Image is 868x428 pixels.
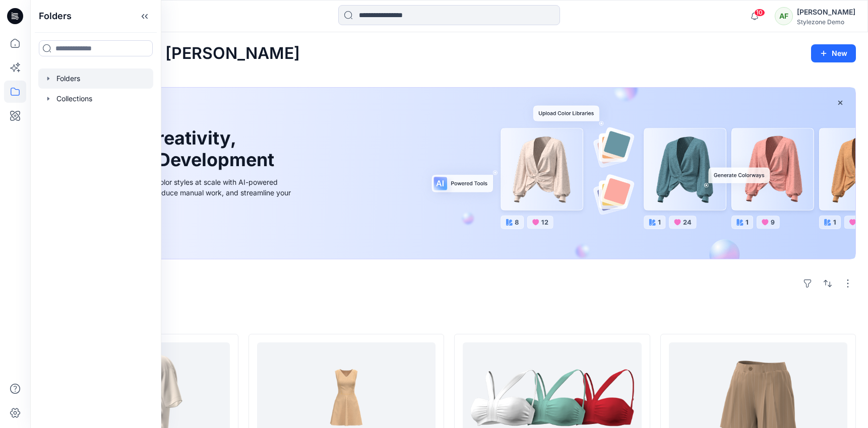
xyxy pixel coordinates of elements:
div: [PERSON_NAME] [797,6,855,18]
h4: Styles [42,312,856,324]
span: 10 [754,9,765,17]
h2: Welcome back, [PERSON_NAME] [42,44,300,63]
button: New [811,44,856,62]
div: Stylezone Demo [797,18,855,26]
a: Discover more [67,221,294,241]
div: AF [775,7,793,25]
div: Explore ideas faster and recolor styles at scale with AI-powered tools that boost creativity, red... [67,177,294,208]
h1: Unleash Creativity, Speed Up Development [67,127,279,171]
